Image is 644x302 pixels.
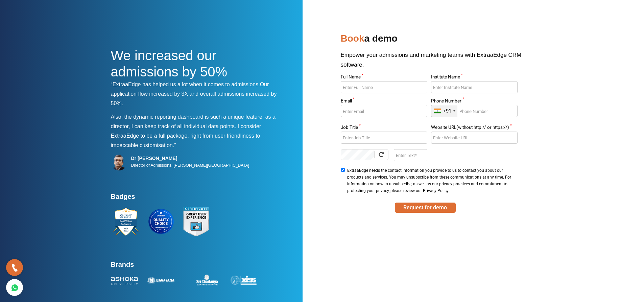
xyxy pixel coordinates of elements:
span: We increased our admissions by 50% [111,48,228,79]
span: ExtraaEdge needs the contact information you provide to us to contact you about our products and ... [347,167,516,194]
span: Also, the dynamic reporting dashboard is such a unique feature, as a director, I can keep track o... [111,114,276,129]
span: I consider ExtraaEdge to be a full package, right from user friendliness to impeccable customisat... [111,123,261,148]
span: Book [341,33,364,44]
label: Institute Name [431,75,518,81]
h4: Badges [111,192,283,205]
button: SUBMIT [395,203,456,213]
p: Empower your admissions and marketing teams with ExtraaEdge CRM software. [341,50,533,75]
p: Director of Admissions, [PERSON_NAME][GEOGRAPHIC_DATA] [131,161,249,169]
h5: Dr [PERSON_NAME] [131,155,249,161]
input: Enter Job Title [341,132,427,144]
div: +91 [443,108,451,114]
label: Website URL(without http:// or https://) [431,125,518,132]
input: Enter Email [341,105,427,117]
input: Enter Text [394,149,427,161]
input: ExtraaEdge needs the contact information you provide to us to contact you about our products and ... [341,168,345,172]
h2: a demo [341,30,533,50]
label: Phone Number [431,99,518,105]
h4: Brands [111,260,283,273]
input: Enter Institute Name [431,81,518,93]
label: Email [341,99,427,105]
div: India (भारत): +91 [431,105,457,117]
input: Enter Phone Number [431,105,518,117]
label: Job Title [341,125,427,132]
label: Full Name [341,75,427,81]
span: Our application flow increased by 3X and overall admissions increased by 50%. [111,82,277,106]
input: Enter Website URL [431,132,518,144]
input: Enter Full Name [341,81,427,93]
span: “ExtraaEdge has helped us a lot when it comes to admissions. [111,82,260,87]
